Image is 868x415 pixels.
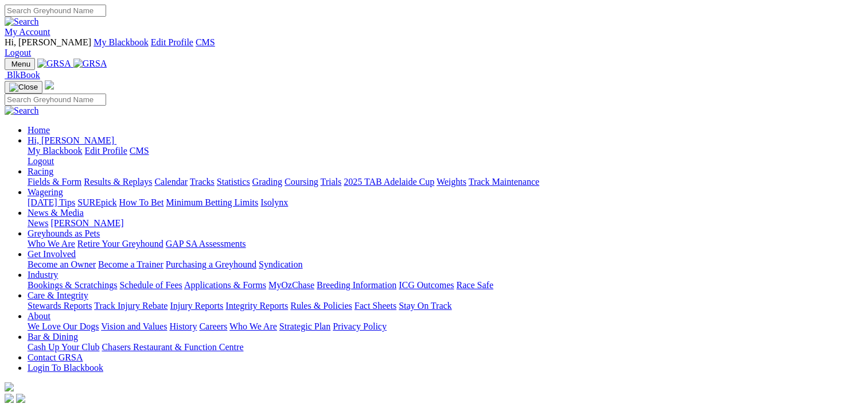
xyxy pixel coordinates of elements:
[28,197,75,207] a: [DATE] Tips
[28,197,863,208] div: Wagering
[399,280,454,290] a: ICG Outcomes
[469,177,539,187] a: Track Maintenance
[7,70,40,80] span: BlkBook
[94,301,168,311] a: Track Injury Rebate
[28,321,99,331] a: We Love Our Dogs
[5,394,14,403] img: facebook.svg
[11,60,30,68] span: Menu
[5,70,40,80] a: BlkBook
[184,280,266,290] a: Applications & Forms
[196,37,215,47] a: CMS
[28,352,83,362] a: Contact GRSA
[252,177,282,187] a: Grading
[279,321,330,331] a: Strategic Plan
[130,146,149,156] a: CMS
[28,321,863,332] div: About
[217,177,250,187] a: Statistics
[333,321,387,331] a: Privacy Policy
[50,218,123,228] a: [PERSON_NAME]
[37,59,71,69] img: GRSA
[98,259,164,269] a: Become a Trainer
[28,135,114,145] span: Hi, [PERSON_NAME]
[119,280,182,290] a: Schedule of Fees
[355,301,396,311] a: Fact Sheets
[28,259,863,270] div: Get Involved
[268,280,314,290] a: MyOzChase
[28,301,92,311] a: Stewards Reports
[16,394,25,403] img: twitter.svg
[28,290,88,300] a: Care & Integrity
[28,311,50,321] a: About
[28,125,50,135] a: Home
[5,48,31,57] a: Logout
[259,259,302,269] a: Syndication
[28,363,103,373] a: Login To Blackbook
[28,270,58,280] a: Industry
[102,342,243,352] a: Chasers Restaurant & Function Centre
[154,177,188,187] a: Calendar
[28,146,863,166] div: Hi, [PERSON_NAME]
[28,218,48,228] a: News
[169,321,197,331] a: History
[166,259,256,269] a: Purchasing a Greyhound
[5,106,39,116] img: Search
[5,27,50,37] a: My Account
[84,177,152,187] a: Results & Replays
[28,259,96,269] a: Become an Owner
[28,146,83,156] a: My Blackbook
[199,321,227,331] a: Careers
[28,332,78,342] a: Bar & Dining
[225,301,288,311] a: Integrity Reports
[344,177,434,187] a: 2025 TAB Adelaide Cup
[5,81,42,94] button: Toggle navigation
[28,177,863,187] div: Racing
[317,280,396,290] a: Breeding Information
[285,177,318,187] a: Coursing
[166,239,246,249] a: GAP SA Assessments
[45,80,54,90] img: logo-grsa-white.png
[28,239,863,249] div: Greyhounds as Pets
[94,37,149,47] a: My Blackbook
[28,280,863,290] div: Industry
[77,197,116,207] a: SUREpick
[28,301,863,311] div: Care & Integrity
[9,83,38,92] img: Close
[28,249,76,259] a: Get Involved
[190,177,215,187] a: Tracks
[77,239,164,249] a: Retire Your Greyhound
[28,177,81,187] a: Fields & Form
[170,301,223,311] a: Injury Reports
[5,382,14,391] img: logo-grsa-white.png
[166,197,258,207] a: Minimum Betting Limits
[456,280,493,290] a: Race Safe
[28,228,100,238] a: Greyhounds as Pets
[290,301,352,311] a: Rules & Policies
[28,342,863,352] div: Bar & Dining
[260,197,288,207] a: Isolynx
[28,218,863,228] div: News & Media
[28,239,75,249] a: Who We Are
[229,321,277,331] a: Who We Are
[5,37,91,47] span: Hi, [PERSON_NAME]
[85,146,127,156] a: Edit Profile
[5,17,39,27] img: Search
[5,94,106,106] input: Search
[28,135,116,145] a: Hi, [PERSON_NAME]
[28,166,53,176] a: Racing
[399,301,451,311] a: Stay On Track
[28,187,63,197] a: Wagering
[5,5,106,17] input: Search
[101,321,167,331] a: Vision and Values
[28,208,84,218] a: News & Media
[73,59,107,69] img: GRSA
[151,37,193,47] a: Edit Profile
[320,177,341,187] a: Trials
[437,177,466,187] a: Weights
[28,156,54,166] a: Logout
[28,342,99,352] a: Cash Up Your Club
[5,37,863,58] div: My Account
[119,197,164,207] a: How To Bet
[5,58,35,70] button: Toggle navigation
[28,280,117,290] a: Bookings & Scratchings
